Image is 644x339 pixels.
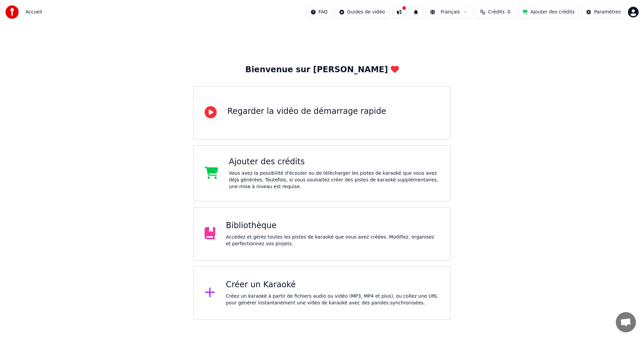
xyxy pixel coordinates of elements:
[226,293,440,306] div: Créez un karaoké à partir de fichiers audio ou vidéo (MP3, MP4 et plus), ou collez une URL pour g...
[25,9,42,15] nav: breadcrumb
[25,9,42,15] span: Accueil
[227,106,386,117] div: Regarder la vidéo de démarrage rapide
[245,65,398,75] div: Bienvenue sur [PERSON_NAME]
[5,5,19,19] img: youka
[226,280,440,290] div: Créer un Karaoké
[594,9,621,15] div: Paramètres
[229,170,440,190] div: Vous avez la possibilité d'écouter ou de télécharger les pistes de karaoké que vous avez déjà gén...
[226,234,440,247] div: Accédez et gérez toutes les pistes de karaoké que vous avez créées. Modifiez, organisez et perfec...
[229,157,440,167] div: Ajouter des crédits
[582,6,625,18] button: Paramètres
[488,9,504,15] span: Crédits
[335,6,389,18] button: Guides de vidéo
[226,220,440,231] div: Bibliothèque
[616,312,636,332] a: Ouvrir le chat
[507,9,511,15] span: 0
[306,6,332,18] button: FAQ
[475,6,515,18] button: Crédits0
[518,6,579,18] button: Ajouter des crédits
